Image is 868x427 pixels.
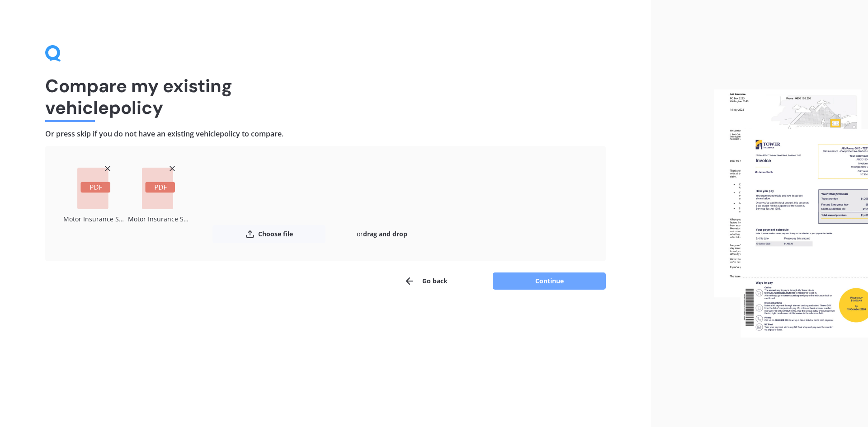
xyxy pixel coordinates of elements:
div: Motor Insurance Schedule AMV029984186.pdf [128,213,189,225]
h1: Compare my existing vehicle policy [45,75,606,118]
h4: Or press skip if you do not have an existing vehicle policy to compare. [45,129,606,139]
div: Motor Insurance Schedule AMV029983887.pdf [63,213,124,225]
img: files.webp [714,89,868,338]
div: or [325,225,439,243]
b: drag and drop [363,230,407,238]
button: Continue [493,272,606,290]
button: Choose file [212,225,325,243]
button: Go back [404,272,448,290]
